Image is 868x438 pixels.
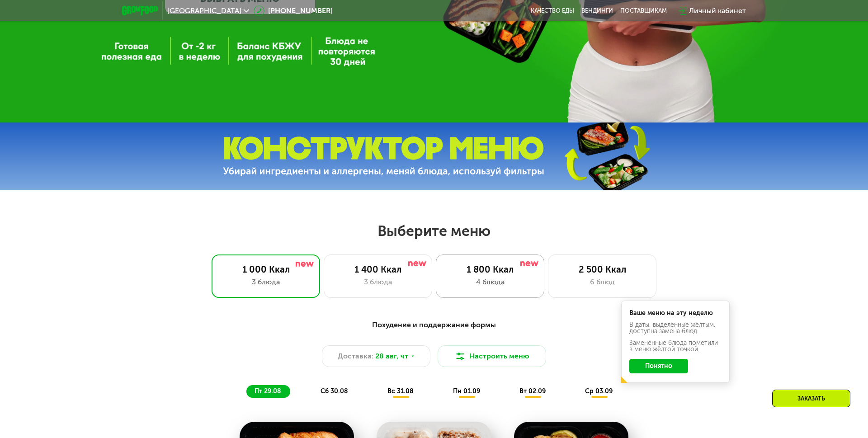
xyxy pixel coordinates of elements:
[375,351,408,362] span: 28 авг, чт
[585,387,613,395] span: ср 03.09
[387,387,414,395] span: вс 31.08
[629,340,722,353] div: Заменённые блюда пометили в меню жёлтой точкой.
[333,264,423,275] div: 1 400 Ккал
[255,387,281,395] span: пт 29.08
[321,387,348,395] span: сб 30.08
[445,277,535,287] div: 4 блюда
[438,345,546,367] button: Настроить меню
[629,310,722,316] div: Ваше меню на эту неделю
[166,320,702,331] div: Похудение и поддержание формы
[221,264,311,275] div: 1 000 Ккал
[620,7,667,14] div: поставщикам
[333,277,423,287] div: 3 блюда
[557,277,647,287] div: 6 блюд
[557,264,647,275] div: 2 500 Ккал
[629,359,688,373] button: Понятно
[445,264,535,275] div: 1 800 Ккал
[29,222,839,240] h2: Выберите меню
[167,7,241,14] span: [GEOGRAPHIC_DATA]
[453,387,480,395] span: пн 01.09
[519,387,546,395] span: вт 02.09
[221,277,311,287] div: 3 блюда
[689,5,746,16] div: Личный кабинет
[338,351,373,362] span: Доставка:
[772,390,850,407] div: Заказать
[581,7,613,14] a: Вендинги
[629,322,722,334] div: В даты, выделенные желтым, доступна замена блюд.
[531,7,574,14] a: Качество еды
[254,5,333,16] a: [PHONE_NUMBER]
